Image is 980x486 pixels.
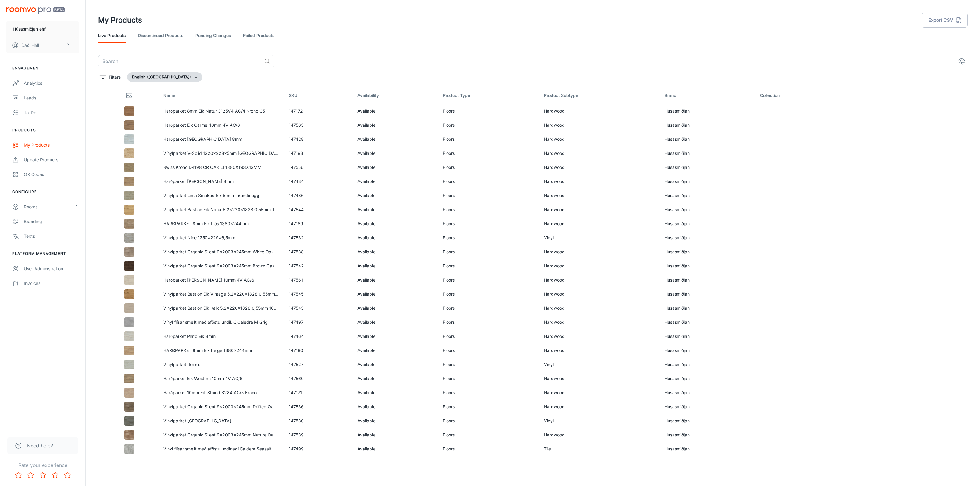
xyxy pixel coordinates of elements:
[163,334,216,339] a: Harðparket Plato Eik 8mm
[163,207,292,212] a: Vinylparket Bastion Eik Natur 5,2x220x1828 0,55mm-10351276
[284,132,352,146] td: 147428
[352,189,438,203] td: Available
[284,104,352,118] td: 147172
[352,301,438,315] td: Available
[163,122,240,128] a: Harðparket Eik Carmel 10mm 4V AC/6
[163,390,257,395] a: Harðparket 10mm Eik Staind K284 AC/5 Krono
[539,287,660,301] td: Hardwood
[163,235,235,240] a: Vinylparket Nice 1250x229x6,5mm
[284,287,352,301] td: 147545
[24,280,79,287] div: Invoices
[24,142,79,148] div: My Products
[284,343,352,357] td: 147190
[660,414,755,428] td: Húsasmiðjan
[352,146,438,160] td: Available
[438,287,539,301] td: Floors
[6,37,79,53] button: Daði Hall
[539,146,660,160] td: Hardwood
[660,315,755,329] td: Húsasmiðjan
[539,132,660,146] td: Hardwood
[438,329,539,343] td: Floors
[195,28,231,43] a: Pending Changes
[163,165,262,170] a: Swiss Krono D4198 CR OAK LI 1380X193X12MM
[660,146,755,160] td: Húsasmiðjan
[284,357,352,372] td: 147527
[438,386,539,400] td: Floors
[539,428,660,442] td: Hardwood
[284,315,352,329] td: 147497
[284,400,352,414] td: 147536
[284,160,352,174] td: 147556
[438,442,539,456] td: Floors
[352,428,438,442] td: Available
[352,118,438,132] td: Available
[755,87,842,104] th: Collection
[438,231,539,245] td: Floors
[352,456,438,470] td: Available
[284,245,352,259] td: 147538
[438,87,539,104] th: Product Type
[352,245,438,259] td: Available
[98,72,122,82] button: filter
[539,343,660,357] td: Hardwood
[660,174,755,189] td: Húsasmiðjan
[660,442,755,456] td: Húsasmiðjan
[438,372,539,386] td: Floors
[284,442,352,456] td: 147499
[438,273,539,287] td: Floors
[163,348,252,353] a: HARÐPARKET 8mm Eik beige 1380x244mm
[352,174,438,189] td: Available
[352,273,438,287] td: Available
[163,432,287,437] a: Vinylparket Organic Silent 9x2003x245mm Nature Oak 7495
[98,28,126,43] a: Live Products
[24,171,79,178] div: QR Codes
[61,469,73,481] button: Rate 5 star
[539,203,660,217] td: Hardwood
[24,156,79,163] div: Update Products
[163,291,294,297] a: Vinylparket Bastion Eik Vintage 5,2x220x1828 0,55mm10351273
[956,55,968,67] button: settings
[163,277,254,282] a: Harðparket [PERSON_NAME] 10mm 4V AC/6
[660,189,755,203] td: Húsasmiðjan
[539,174,660,189] td: Hardwood
[922,13,968,28] button: Export CSV
[438,160,539,174] td: Floors
[6,21,79,37] button: Húsasmiðjan ehf.
[127,72,202,82] button: English ([GEOGRAPHIC_DATA])
[660,329,755,343] td: Húsasmiðjan
[438,189,539,203] td: Floors
[352,372,438,386] td: Available
[352,104,438,118] td: Available
[284,189,352,203] td: 147486
[438,104,539,118] td: Floors
[24,218,79,225] div: Branding
[6,7,65,14] img: Roomvo PRO Beta
[539,329,660,343] td: Hardwood
[12,469,24,481] button: Rate 1 star
[539,118,660,132] td: Hardwood
[438,400,539,414] td: Floors
[163,362,200,367] a: Vinylparket Reimis
[284,273,352,287] td: 147561
[660,217,755,231] td: Húsasmiðjan
[660,231,755,245] td: Húsasmiðjan
[539,386,660,400] td: Hardwood
[284,301,352,315] td: 147543
[284,217,352,231] td: 147189
[284,372,352,386] td: 147560
[163,404,285,409] a: Vinylparket Organic Silent 9x2003x245mm Drifted Oak 582
[660,357,755,372] td: Húsasmiðjan
[660,160,755,174] td: Húsasmiðjan
[24,109,79,116] div: To-do
[660,118,755,132] td: Húsasmiðjan
[660,343,755,357] td: Húsasmiðjan
[438,301,539,315] td: Floors
[98,15,142,26] h1: My Products
[539,456,660,470] td: Hardwood
[438,132,539,146] td: Floors
[158,87,284,104] th: Name
[24,469,37,481] button: Rate 2 star
[24,95,79,101] div: Leads
[284,428,352,442] td: 147539
[24,265,79,272] div: User Administration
